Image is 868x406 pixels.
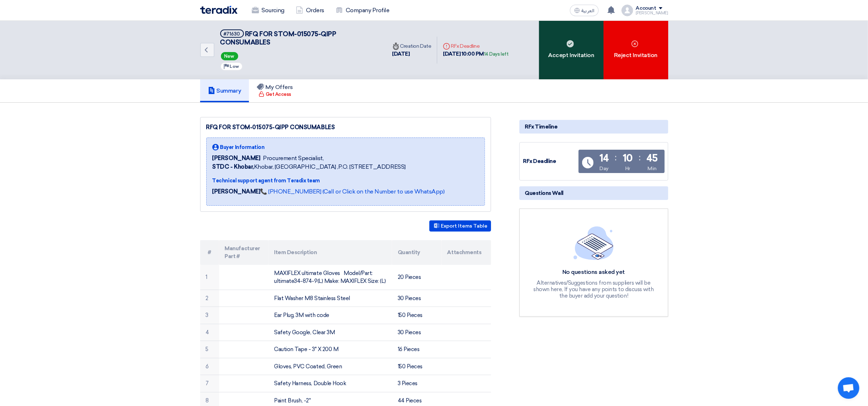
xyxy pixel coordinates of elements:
[220,30,336,46] span: RFQ FOR STOM-015075-QIPP CONSUMABLES
[539,21,604,79] div: Accept Invitation
[600,165,609,172] div: Day
[392,50,431,58] div: [DATE]
[259,91,291,98] div: Get Access
[442,240,491,265] th: Attachments
[268,290,392,307] td: Flat Washer M8 Stainless Steel
[208,87,241,94] h5: Summary
[200,79,249,102] a: Summary
[623,153,633,163] div: 10
[200,341,219,358] td: 5
[200,265,219,290] td: 1
[200,290,219,307] td: 2
[639,151,641,164] div: :
[574,226,614,260] img: empty_state_list.svg
[212,163,254,170] b: STDC - Khobar,
[200,358,219,375] td: 6
[484,51,508,58] div: 14 Days left
[636,11,668,15] div: [PERSON_NAME]
[260,188,444,195] a: 📞 [PHONE_NUMBER] (Call or Click on the Number to use WhatsApp)
[392,42,431,50] div: Creation Date
[200,375,219,392] td: 7
[268,240,392,265] th: Item Description
[622,5,633,16] img: profile_test.png
[268,324,392,341] td: Safety Google, Clear 3M
[443,50,508,58] div: [DATE] 10:00 PM
[429,220,491,232] button: Export Items Table
[647,165,657,172] div: Min
[224,32,240,36] div: #71630
[392,375,442,392] td: 3 Pieces
[221,52,238,60] span: New
[533,269,655,276] div: No questions asked yet
[220,144,265,151] span: Buyer Information
[525,189,563,197] span: Questions Wall
[220,29,378,47] h5: RFQ FOR STOM-015075-QIPP CONSUMABLES
[200,240,219,265] th: #
[570,5,599,16] button: العربية
[330,3,395,18] a: Company Profile
[230,64,239,69] span: Low
[200,307,219,324] td: 3
[392,290,442,307] td: 30 Pieces
[257,84,293,91] h5: My Offers
[599,153,609,163] div: 14
[263,154,324,163] span: Procurement Specialist,
[581,8,594,13] span: العربية
[519,120,668,134] div: RFx Timeline
[212,154,260,163] span: [PERSON_NAME]
[212,177,445,185] div: Technical support agent from Teradix team
[268,375,392,392] td: Safety Harness, Double Hook
[392,324,442,341] td: 30 Pieces
[392,307,442,324] td: 150 Pieces
[290,3,330,18] a: Orders
[392,265,442,290] td: 20 Pieces
[838,377,859,399] div: Open chat
[268,341,392,358] td: Caution Tape - 3" X 200 M
[212,188,260,195] strong: [PERSON_NAME]
[392,358,442,375] td: 150 Pieces
[615,151,617,164] div: :
[206,123,485,132] div: RFQ FOR STOM-015075-QIPP CONSUMABLES
[392,240,442,265] th: Quantity
[443,42,508,50] div: RFx Deadline
[200,324,219,341] td: 4
[219,240,269,265] th: Manufacturer Part #
[392,341,442,358] td: 16 Pieces
[604,21,668,79] div: Reject Invitation
[533,280,655,299] div: Alternatives/Suggestions from suppliers will be shown here, If you have any points to discuss wit...
[212,163,406,171] span: Khobar, [GEOGRAPHIC_DATA] ,P.O. [STREET_ADDRESS]
[246,3,290,18] a: Sourcing
[268,307,392,324] td: Ear Plug, 3M with code
[268,265,392,290] td: MAXIFLEX ultimate Gloves Model/Part: ultimate34-874-9(L) Make: MAXIFLEX Size: (L)
[625,165,630,172] div: Hr
[636,5,656,11] div: Account
[200,6,237,14] img: Teradix logo
[646,153,658,163] div: 45
[268,358,392,375] td: Gloves, PVC Coated, Green
[523,157,577,165] div: RFx Deadline
[249,79,301,102] a: My Offers Get Access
